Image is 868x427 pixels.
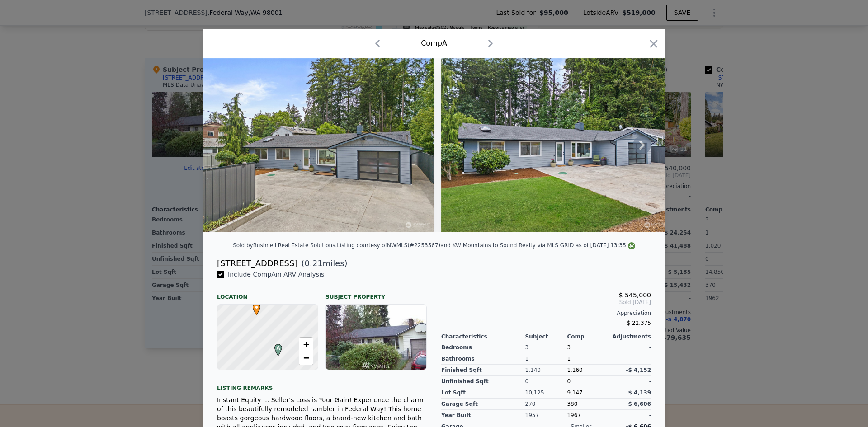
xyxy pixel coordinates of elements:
[567,353,609,365] div: 1
[525,353,567,365] div: 1
[305,258,323,268] span: 0.21
[609,353,651,365] div: -
[567,410,609,421] div: 1967
[525,399,567,410] div: 270
[337,242,635,249] div: Listing courtesy of NWMLS (#2253567) and KW Mountains to Sound Realty via MLS GRID as of [DATE] 1...
[609,376,651,387] div: -
[609,410,651,421] div: -
[224,271,328,278] span: Include Comp A in ARV Analysis
[441,58,673,232] img: Property Img
[567,333,609,340] div: Comp
[441,342,525,353] div: Bedrooms
[325,286,427,300] div: Subject Property
[525,410,567,421] div: 1957
[525,387,567,399] div: 10,125
[441,353,525,365] div: Bathrooms
[441,310,651,317] div: Appreciation
[441,299,651,306] span: Sold [DATE]
[441,333,525,340] div: Characteristics
[421,38,447,49] div: Comp A
[628,389,651,396] span: $ 4,139
[272,344,278,349] div: A
[299,351,313,365] a: Zoom out
[567,344,571,351] span: 3
[272,344,284,352] span: A
[626,401,651,407] span: -$ 6,606
[441,399,525,410] div: Garage Sqft
[303,338,309,350] span: +
[441,365,525,376] div: Finished Sqft
[525,365,567,376] div: 1,140
[233,242,337,249] div: Sold by Bushnell Real Estate Solutions .
[609,342,651,353] div: -
[567,367,582,373] span: 1,160
[217,257,297,270] div: [STREET_ADDRESS]
[303,352,309,363] span: −
[628,242,635,249] img: NWMLS Logo
[297,257,347,270] span: ( miles)
[217,286,318,300] div: Location
[619,291,651,299] span: $ 545,000
[441,387,525,399] div: Lot Sqft
[250,300,263,314] span: •
[627,320,651,326] span: $ 22,375
[567,389,582,396] span: 9,147
[441,410,525,421] div: Year Built
[525,342,567,353] div: 3
[567,401,577,407] span: 380
[525,376,567,387] div: 0
[626,367,651,373] span: -$ 4,152
[250,303,256,309] div: •
[609,333,651,340] div: Adjustments
[217,377,427,392] div: Listing remarks
[441,376,525,387] div: Unfinished Sqft
[299,338,313,351] a: Zoom in
[525,333,567,340] div: Subject
[203,58,434,232] img: Property Img
[567,378,571,385] span: 0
